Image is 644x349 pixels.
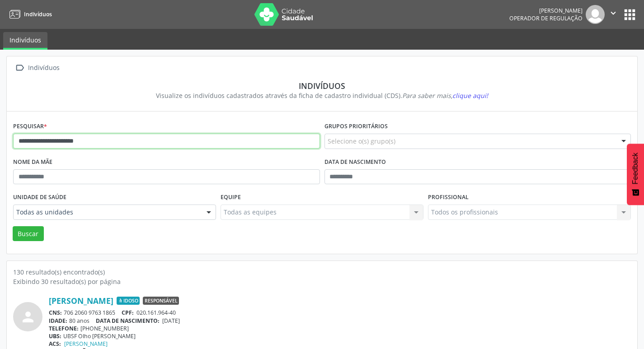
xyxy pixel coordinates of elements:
[143,297,179,305] span: Responsável
[49,317,67,325] span: IDADE:
[49,332,631,340] div: UBSF Olho [PERSON_NAME]
[117,297,140,305] span: Idoso
[3,32,47,50] a: Indivíduos
[122,309,134,316] span: CPF:
[221,191,241,205] label: Equipe
[428,191,469,205] label: Profissional
[13,61,26,74] i: 
[13,61,61,74] a:  Indivíduos
[509,14,583,22] span: Operador de regulação
[64,340,108,348] a: [PERSON_NAME]
[622,7,638,23] button: apps
[509,7,583,14] div: [PERSON_NAME]
[13,155,52,169] label: Nome da mãe
[16,208,197,217] span: Todas as unidades
[608,8,618,18] i: 
[328,136,395,146] span: Selecione o(s) grupo(s)
[162,317,180,325] span: [DATE]
[605,5,622,24] button: 
[324,120,388,134] label: Grupos prioritários
[49,332,61,340] span: UBS:
[49,317,631,325] div: 80 anos
[136,309,176,316] span: 020.161.964-40
[49,325,631,332] div: [PHONE_NUMBER]
[586,5,605,24] img: img
[24,10,52,18] span: Indivíduos
[19,91,625,100] div: Visualize os indivíduos cadastrados através da ficha de cadastro individual (CDS).
[13,120,47,134] label: Pesquisar
[13,267,631,277] div: 130 resultado(s) encontrado(s)
[49,325,79,332] span: TELEFONE:
[324,155,386,169] label: Data de nascimento
[631,153,639,184] span: Feedback
[402,91,488,100] i: Para saber mais,
[26,61,61,74] div: Indivíduos
[13,226,44,242] button: Buscar
[49,309,62,316] span: CNS:
[96,317,160,325] span: DATA DE NASCIMENTO:
[452,91,488,100] span: clique aqui!
[49,309,631,316] div: 706 2060 9763 1865
[6,7,52,22] a: Indivíduos
[19,81,625,91] div: Indivíduos
[13,191,66,205] label: Unidade de saúde
[49,296,113,306] a: [PERSON_NAME]
[13,277,631,286] div: Exibindo 30 resultado(s) por página
[49,340,61,348] span: ACS:
[627,144,644,205] button: Feedback - Mostrar pesquisa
